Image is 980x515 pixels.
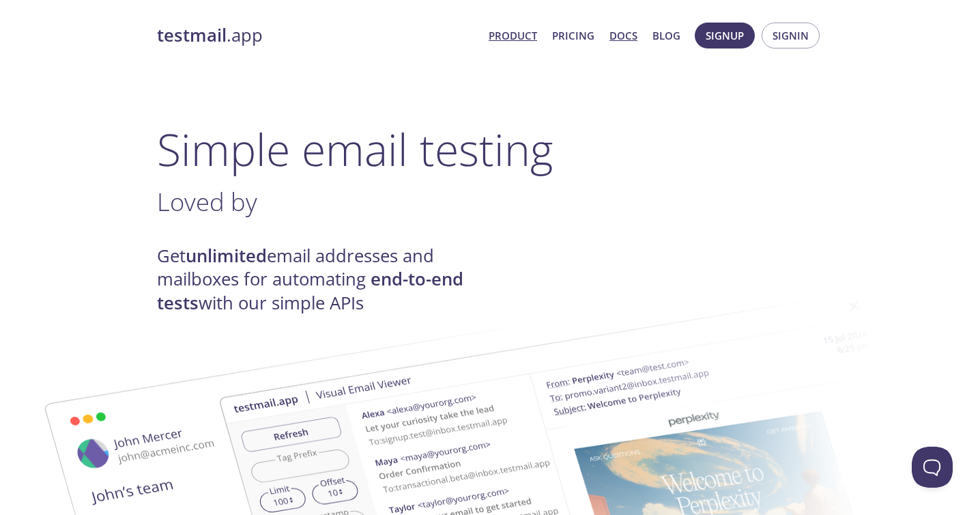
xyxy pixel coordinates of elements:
[157,245,490,315] h4: Get email addresses and mailboxes for automating with our simple APIs
[157,184,257,219] span: Loved by
[695,23,755,48] button: Signup
[912,447,953,488] iframe: Help Scout Beacon - Open
[186,244,267,268] strong: unlimited
[157,24,478,47] a: testmail.app
[652,27,680,44] a: Blog
[157,23,227,47] strong: testmail
[762,23,820,48] button: Signin
[157,267,463,314] strong: end-to-end tests
[157,123,823,176] h1: Simple email testing
[552,27,594,44] a: Pricing
[609,27,637,44] a: Docs
[706,27,744,44] span: Signup
[773,27,809,44] span: Signin
[489,27,537,44] a: Product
